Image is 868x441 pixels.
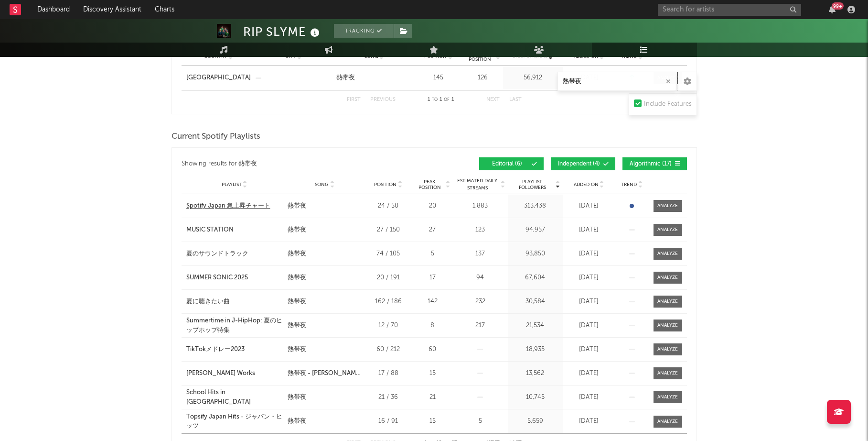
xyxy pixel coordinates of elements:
[509,97,522,102] button: Last
[415,201,450,211] div: 20
[222,182,242,187] span: Playlist
[622,157,687,170] button: Algorithmic(17)
[415,369,450,378] div: 15
[415,345,450,354] div: 60
[186,73,251,83] a: [GEOGRAPHIC_DATA]
[417,73,460,83] div: 145
[288,273,306,283] div: 熱帯夜
[510,297,560,307] div: 30,584
[444,98,450,102] span: of
[557,161,601,167] span: Independent ( 4 )
[415,417,450,426] div: 15
[288,321,306,331] div: 熱帯夜
[336,73,355,83] div: 熱帯夜
[510,321,560,331] div: 21,534
[455,273,505,283] div: 94
[486,97,500,102] button: Next
[186,273,248,283] div: SUMMER SONIC 2025
[186,297,283,307] a: 夏に聴きたい曲
[367,369,410,378] div: 17 / 88
[415,94,467,106] div: 1 1 1
[186,297,230,307] div: 夏に聴きたい曲
[415,225,450,235] div: 27
[171,131,260,143] span: Current Spotify Playlists
[455,297,505,307] div: 232
[510,249,560,259] div: 93,850
[238,158,257,170] div: 熱帯夜
[510,201,560,211] div: 313,438
[551,157,615,170] button: Independent(4)
[505,73,560,83] div: 56,912
[336,73,412,83] a: 熱帯夜
[510,369,560,378] div: 13,562
[186,316,283,335] a: Summertime in J-HipHop: 夏のヒップホップ特集
[186,273,283,283] a: SUMMER SONIC 2025
[288,225,306,235] div: 熱帯夜
[565,417,613,426] div: [DATE]
[415,249,450,259] div: 5
[315,182,329,187] span: Song
[367,393,410,402] div: 21 / 36
[288,249,306,259] div: 熱帯夜
[186,225,283,235] a: MUSIC STATION
[565,297,613,307] div: [DATE]
[347,97,361,102] button: First
[557,72,677,91] input: Search Playlists/Charts
[565,393,613,402] div: [DATE]
[367,297,410,307] div: 162 / 186
[455,177,500,192] span: Estimated Daily Streams
[510,417,560,426] div: 5,659
[565,369,613,378] div: [DATE]
[182,157,434,170] div: Showing results for
[415,297,450,307] div: 142
[510,273,560,283] div: 67,604
[288,297,306,307] div: 熱帯夜
[186,412,283,431] a: Topsify Japan Hits - ジャパン・ヒッツ
[565,249,613,259] div: [DATE]
[243,24,322,40] div: RIP SLYME
[479,157,544,170] button: Editorial(6)
[186,369,255,378] div: [PERSON_NAME] Works
[334,24,394,38] button: Tracking
[288,417,306,426] div: 熱帯夜
[565,201,613,211] div: [DATE]
[186,249,283,259] a: 夏のサウンドトラック
[288,201,306,211] div: 熱帯夜
[510,179,555,190] span: Playlist Followers
[186,388,283,407] a: School Hits in [GEOGRAPHIC_DATA]
[415,273,450,283] div: 17
[455,249,505,259] div: 137
[432,98,438,102] span: to
[288,345,306,354] div: 熱帯夜
[565,321,613,331] div: [DATE]
[367,225,410,235] div: 27 / 150
[485,161,529,167] span: Editorial ( 6 )
[367,417,410,426] div: 16 / 91
[186,345,283,354] a: TikTokメドレー2023
[510,225,560,235] div: 94,957
[367,345,410,354] div: 60 / 212
[186,345,245,354] div: TikTokメドレー2023
[455,201,505,211] div: 1,883
[367,201,410,211] div: 24 / 50
[415,179,445,190] span: Peak Position
[829,6,836,13] button: 99+
[367,321,410,331] div: 12 / 70
[629,161,673,167] span: Algorithmic ( 17 )
[367,249,410,259] div: 74 / 105
[415,321,450,331] div: 8
[510,393,560,402] div: 10,745
[186,249,248,259] div: 夏のサウンドトラック
[565,273,613,283] div: [DATE]
[288,393,306,402] div: 熱帯夜
[370,97,396,102] button: Previous
[565,225,613,235] div: [DATE]
[658,4,801,16] input: Search for artists
[465,73,501,83] div: 126
[574,182,599,187] span: Added On
[367,273,410,283] div: 20 / 191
